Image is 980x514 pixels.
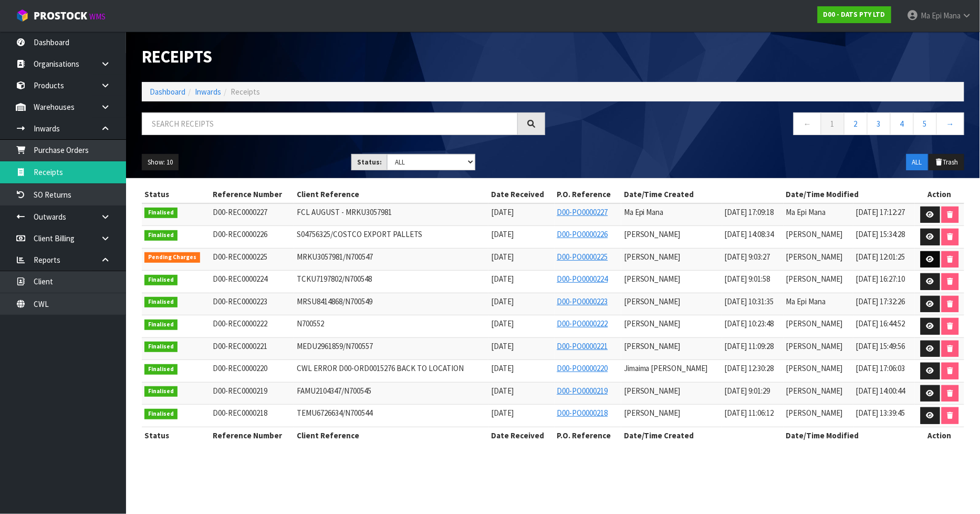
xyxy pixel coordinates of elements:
span: FCL AUGUST - MRKU3057981 [297,207,392,217]
a: D00-PO0000219 [557,386,608,396]
a: D00 - DATS PTY LTD [818,6,891,23]
span: [DATE] 15:34:28 [856,229,905,239]
a: 1 [821,112,845,135]
th: Action [915,427,964,444]
button: ALL [906,154,928,171]
span: Receipts [231,87,260,97]
strong: D00 - DATS PTY LTD [823,10,885,19]
a: → [936,112,964,135]
a: D00-PO0000226 [557,229,608,239]
span: [DATE] 9:01:58 [725,274,770,284]
a: D00-PO0000218 [557,408,608,418]
th: Client Reference [294,427,488,444]
span: [PERSON_NAME] [624,274,681,284]
th: Status [142,427,210,444]
span: [DATE] [491,229,514,239]
th: Date Received [488,427,554,444]
th: Reference Number [210,186,294,203]
span: [PERSON_NAME] [624,408,681,418]
span: [PERSON_NAME] [624,341,681,351]
h1: Receipts [142,47,545,66]
span: [PERSON_NAME] [786,252,843,262]
span: [DATE] 9:03:27 [725,252,770,262]
span: [DATE] [491,207,514,217]
span: [DATE] [491,252,514,262]
a: 3 [867,112,891,135]
span: Finalised [144,320,178,330]
th: Reference Number [210,427,294,444]
a: D00-PO0000220 [557,363,608,373]
span: CWL ERROR D00-ORD0015276 BACK TO LOCATION [297,363,464,373]
span: N700552 [297,318,324,328]
span: [PERSON_NAME] [786,363,843,373]
span: FAMU2104347/N700545 [297,386,371,396]
span: [DATE] 14:08:34 [725,229,774,239]
button: Show: 10 [142,154,179,171]
span: Finalised [144,409,178,419]
th: Client Reference [294,186,488,203]
input: Search receipts [142,112,518,135]
span: [DATE] [491,318,514,328]
span: Finalised [144,230,178,241]
span: [DATE] 12:01:25 [856,252,905,262]
th: Date/Time Created [621,427,784,444]
span: D00-REC0000224 [213,274,267,284]
span: D00-REC0000227 [213,207,267,217]
span: [DATE] 17:32:26 [856,296,905,306]
span: D00-REC0000222 [213,318,267,328]
th: P.O. Reference [555,186,621,203]
span: [DATE] 10:31:35 [725,296,774,306]
span: [PERSON_NAME] [624,296,681,306]
th: Status [142,186,210,203]
span: Finalised [144,342,178,352]
span: [DATE] 11:06:12 [725,408,774,418]
span: Ma Epi Mana [786,296,826,306]
a: D00-PO0000224 [557,274,608,284]
span: [DATE] 17:09:18 [725,207,774,217]
a: D00-PO0000223 [557,296,608,306]
span: [PERSON_NAME] [624,318,681,328]
span: [PERSON_NAME] [786,386,843,396]
th: Date/Time Modified [784,186,915,203]
span: MEDU2961859/N700557 [297,341,373,351]
a: ← [794,112,821,135]
a: Dashboard [150,87,185,97]
nav: Page navigation [561,112,964,138]
span: [DATE] 16:44:52 [856,318,905,328]
span: [DATE] [491,386,514,396]
a: D00-PO0000227 [557,207,608,217]
a: 4 [890,112,914,135]
span: [PERSON_NAME] [786,341,843,351]
span: [PERSON_NAME] [786,318,843,328]
span: [DATE] [491,274,514,284]
span: D00-REC0000223 [213,296,267,306]
span: TCKU7197802/N700548 [297,274,372,284]
span: S04756325/COSTCO EXPORT PALLETS [297,229,422,239]
a: D00-PO0000222 [557,318,608,328]
a: D00-PO0000221 [557,341,608,351]
span: Finalised [144,386,178,397]
span: [DATE] 17:12:27 [856,207,905,217]
span: Ma Epi [921,11,942,20]
strong: Status: [357,158,382,167]
span: Finalised [144,275,178,285]
img: cube-alt.png [16,9,29,22]
span: MRSU8414868/N700549 [297,296,372,306]
th: Action [915,186,964,203]
span: [DATE] 12:30:28 [725,363,774,373]
span: [PERSON_NAME] [786,229,843,239]
span: Finalised [144,364,178,375]
span: [DATE] 13:39:45 [856,408,905,418]
span: [PERSON_NAME] [786,408,843,418]
span: D00-REC0000225 [213,252,267,262]
th: Date/Time Modified [784,427,915,444]
span: [DATE] [491,408,514,418]
span: [DATE] 14:00:44 [856,386,905,396]
span: TEMU6726634/N700544 [297,408,372,418]
th: Date Received [488,186,554,203]
span: D00-REC0000219 [213,386,267,396]
span: [DATE] 11:09:28 [725,341,774,351]
span: [DATE] [491,296,514,306]
span: D00-REC0000218 [213,408,267,418]
small: WMS [89,12,106,22]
